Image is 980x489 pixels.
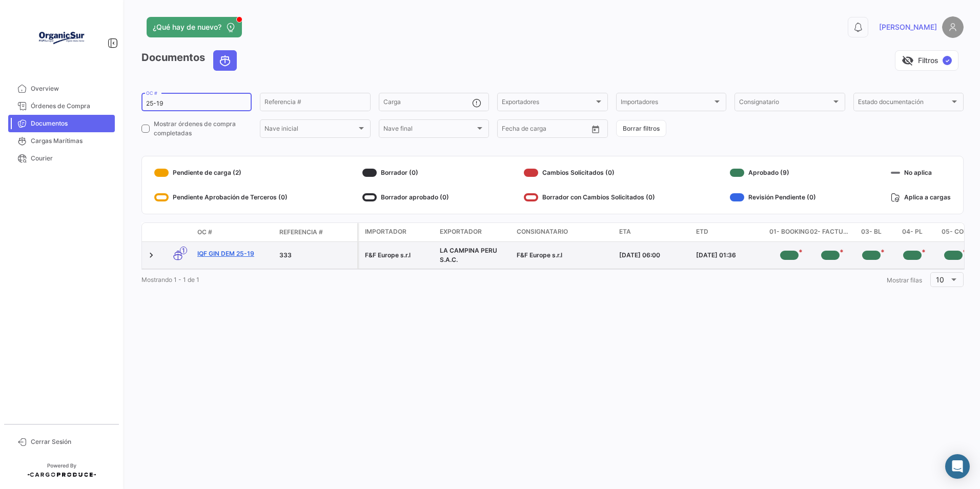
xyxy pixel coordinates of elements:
[365,227,406,236] span: Importador
[440,227,482,236] span: Exportador
[902,54,914,67] span: visibility_off
[31,437,111,446] span: Cerrar Sesión
[891,165,951,181] div: No aplica
[31,136,111,146] span: Cargas Marítimas
[362,189,449,206] div: Borrador aprobado (0)
[279,251,353,260] div: 333
[436,223,513,241] datatable-header-cell: Exportador
[945,454,970,479] div: Abrir Intercom Messenger
[162,228,193,236] datatable-header-cell: Modo de Transporte
[279,228,323,237] span: Referencia #
[692,223,769,241] datatable-header-cell: ETD
[517,227,568,236] span: Consignatario
[615,223,692,241] datatable-header-cell: ETA
[696,251,765,260] div: [DATE] 01:36
[154,189,288,206] div: Pendiente Aprobación de Terceros (0)
[359,223,436,241] datatable-header-cell: Importador
[902,227,923,237] span: 04- PL
[141,50,240,71] h3: Documentos
[275,223,357,241] datatable-header-cell: Referencia #
[214,51,236,70] button: Ocean
[440,246,508,264] div: LA CAMPINA PERU S.A.C.
[936,275,944,284] span: 10
[619,251,688,260] div: [DATE] 06:00
[810,227,851,237] span: 02- Factura
[895,50,958,71] button: visibility_offFiltros✓
[141,276,199,283] span: Mostrando 1 - 1 de 1
[616,120,666,137] button: Borrar filtros
[730,165,816,181] div: Aprobado (9)
[887,276,922,284] span: Mostrar filas
[943,56,952,65] span: ✓
[502,100,594,107] span: Exportadores
[858,100,950,107] span: Estado documentación
[879,22,937,32] span: [PERSON_NAME]
[696,227,708,236] span: ETD
[362,165,449,181] div: Borrador (0)
[31,101,111,111] span: Órdenes de Compra
[769,227,809,237] span: 01- Booking
[8,97,115,115] a: Órdenes de Compra
[154,119,252,138] span: Mostrar órdenes de compra completadas
[153,22,221,32] span: ¿Qué hay de nuevo?
[197,249,271,258] a: IQF GIN DEM 25-19
[524,189,655,206] div: Borrador con Cambios Solicitados (0)
[730,189,816,206] div: Revisión Pendiente (0)
[621,100,712,107] span: Importadores
[933,223,974,241] datatable-header-cell: 05- COI
[31,154,111,163] span: Courier
[264,127,356,134] span: Nave inicial
[891,189,951,206] div: Aplica a cargas
[8,132,115,150] a: Cargas Marítimas
[513,223,615,241] datatable-header-cell: Consignatario
[861,227,882,237] span: 03- BL
[810,223,851,241] datatable-header-cell: 02- Factura
[365,251,432,260] div: F&F Europe s.r.l
[892,223,933,241] datatable-header-cell: 04- PL
[146,250,156,260] a: Expand/Collapse Row
[383,127,475,134] span: Nave final
[8,150,115,167] a: Courier
[197,228,212,237] span: OC #
[8,80,115,97] a: Overview
[147,17,242,37] button: ¿Qué hay de nuevo?
[588,121,603,137] button: Open calendar
[36,12,87,64] img: Logo+OrganicSur.png
[942,16,964,38] img: placeholder-user.png
[769,223,810,241] datatable-header-cell: 01- Booking
[524,165,655,181] div: Cambios Solicitados (0)
[517,251,562,259] span: F&F Europe s.r.l
[942,227,965,237] span: 05- COI
[154,165,288,181] div: Pendiente de carga (2)
[527,127,568,134] input: Hasta
[31,84,111,93] span: Overview
[502,127,520,134] input: Desde
[851,223,892,241] datatable-header-cell: 03- BL
[193,223,275,241] datatable-header-cell: OC #
[619,227,631,236] span: ETA
[31,119,111,128] span: Documentos
[180,247,187,254] span: 1
[739,100,831,107] span: Consignatario
[8,115,115,132] a: Documentos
